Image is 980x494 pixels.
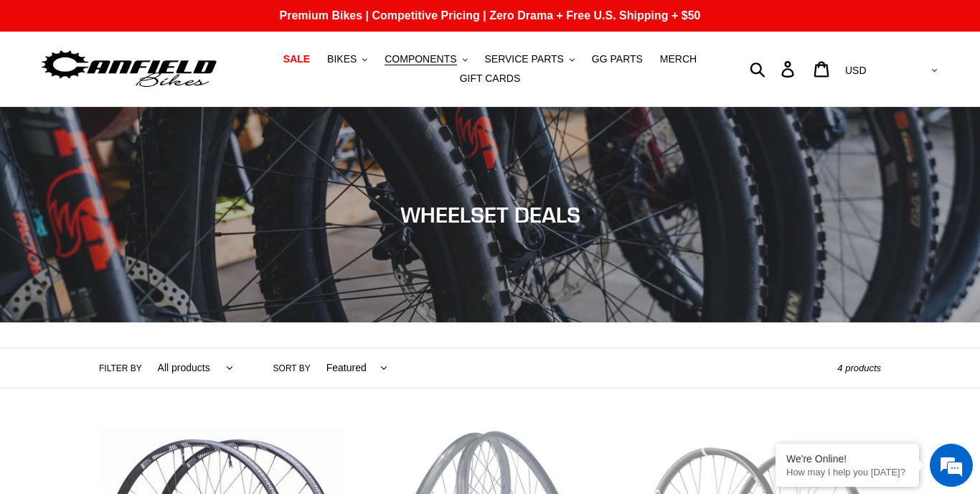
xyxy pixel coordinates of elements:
[460,73,521,85] span: GIFT CARDS
[453,69,528,88] a: GIFT CARDS
[377,50,474,69] button: COMPONENTS
[653,50,704,69] a: MERCH
[273,362,311,375] label: Sort by
[484,53,563,65] span: SERVICE PARTS
[786,453,908,465] div: We're Online!
[400,202,580,228] span: WHEELSET DEALS
[660,53,697,65] span: MERCH
[39,47,219,92] img: Canfield Bikes
[276,50,317,69] a: SALE
[477,50,581,69] button: SERVICE PARTS
[585,50,650,69] a: GG PARTS
[837,363,881,373] span: 4 products
[592,53,643,65] span: GG PARTS
[385,53,456,65] span: COMPONENTS
[786,467,908,477] p: How may I help you today?
[283,53,310,65] span: SALE
[320,50,374,69] button: BIKES
[327,53,357,65] span: BIKES
[99,362,142,375] label: Filter by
